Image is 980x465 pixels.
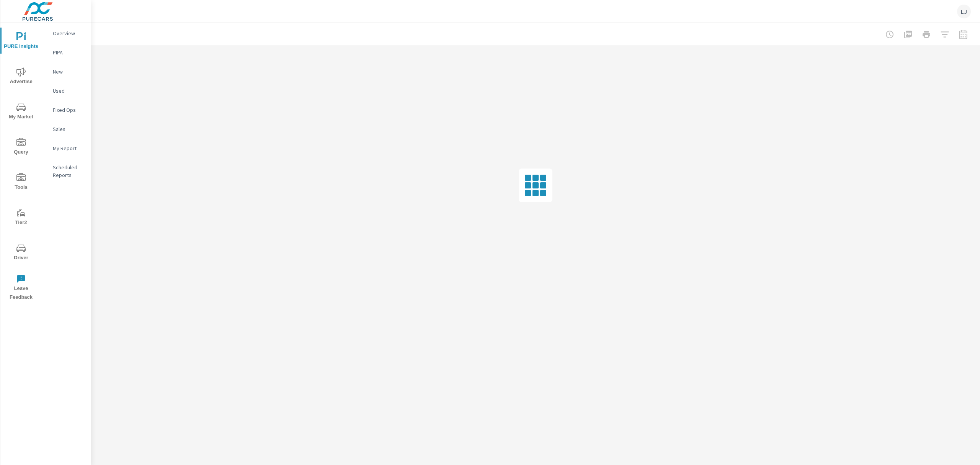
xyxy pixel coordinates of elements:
[53,144,85,152] p: My Report
[3,274,39,302] span: Leave Feedback
[3,32,39,51] span: PURE Insights
[42,47,91,58] div: PIPA
[53,164,85,179] p: Scheduled Reports
[3,173,39,192] span: Tools
[42,162,91,181] div: Scheduled Reports
[42,28,91,39] div: Overview
[957,5,971,18] div: LJ
[3,103,39,121] span: My Market
[42,104,91,116] div: Fixed Ops
[42,142,91,154] div: My Report
[53,68,85,75] p: New
[3,208,39,227] span: Tier2
[53,125,85,133] p: Sales
[3,67,39,86] span: Advertise
[53,29,85,37] p: Overview
[42,66,91,77] div: New
[0,23,42,305] div: nav menu
[53,49,85,56] p: PIPA
[42,123,91,135] div: Sales
[42,85,91,97] div: Used
[53,87,85,95] p: Used
[3,244,39,262] span: Driver
[53,106,85,114] p: Fixed Ops
[3,138,39,157] span: Query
